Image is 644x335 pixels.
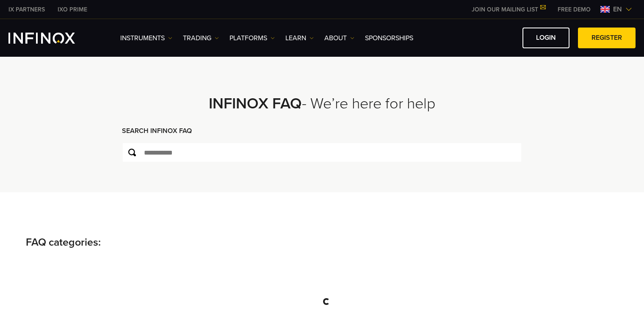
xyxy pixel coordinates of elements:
[122,127,192,135] strong: SEARCH INFINOX FAQ
[100,94,544,113] h2: - We’re here for help
[610,4,625,14] span: en
[8,33,95,44] a: INFINOX Logo
[578,28,636,48] a: REGISTER
[285,33,314,43] a: Learn
[2,5,51,14] a: INFINOX
[120,33,172,43] a: Instruments
[324,33,354,43] a: ABOUT
[465,6,551,13] a: JOIN OUR MAILING LIST
[365,33,413,43] a: SPONSORSHIPS
[522,28,569,48] a: LOGIN
[209,94,302,113] strong: INFINOX FAQ
[51,5,94,14] a: INFINOX
[26,235,619,251] p: FAQ categories:
[551,5,597,14] a: INFINOX MENU
[183,33,219,43] a: TRADING
[229,33,275,43] a: PLATFORMS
